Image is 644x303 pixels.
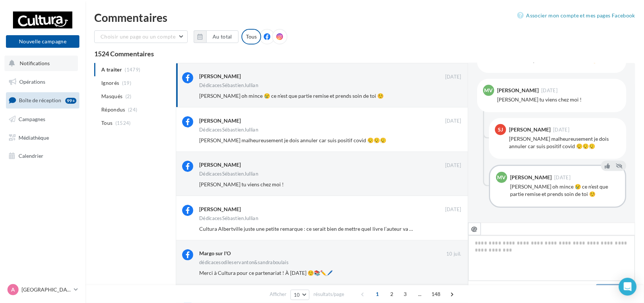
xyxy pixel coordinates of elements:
span: 10 juil. [446,251,461,257]
div: 99+ [65,98,76,104]
div: [PERSON_NAME] oh mince 😢 ce n’est que partie remise et prends soin de toi ☺️ [510,183,619,198]
span: [DATE] [445,74,461,80]
i: @ [471,225,478,232]
div: 1524 Commentaires [94,50,635,57]
span: [PERSON_NAME] oh mince 😢 ce n’est que partie remise et prends soin de toi ☺️ [199,93,384,99]
span: (2) [125,93,132,99]
button: Au total [194,30,239,43]
div: [PERSON_NAME] [199,206,241,213]
span: Merci à Cultura pour ce partenariat ! À [DATE] ☺️📚✏️🖊️ [199,270,333,276]
span: Opérations [19,79,45,85]
div: [PERSON_NAME] [509,127,551,132]
span: [PERSON_NAME] malheureusement je dois annuler car suis positif covid 😮‍💨😮‍💨😮‍💨 [199,137,386,143]
span: MV [484,87,493,94]
span: Campagnes [19,116,45,122]
div: DédicacesSébastienJullian [199,127,258,132]
a: Calendrier [4,148,81,164]
button: Au total [206,30,239,43]
span: Afficher [270,291,286,298]
div: Tous [241,29,261,44]
button: @ [468,223,481,235]
button: 10 [290,290,309,300]
span: Tous [101,119,112,127]
span: 1 [372,288,384,300]
span: [DATE] [445,162,461,169]
span: Calendrier [19,153,43,159]
div: DédicacesSébastienJullian [199,172,258,176]
span: Choisir une page ou un compte [101,33,175,40]
div: [PERSON_NAME] [199,161,241,169]
span: [PERSON_NAME] tu viens chez moi ! [199,181,284,187]
span: [DATE] [554,175,571,180]
span: [DATE] [445,206,461,213]
div: [PERSON_NAME] tu viens chez moi ! [497,96,620,103]
span: résultats/page [313,291,344,298]
span: A [11,286,15,293]
span: Médiathèque [19,134,49,140]
span: Boîte de réception [19,97,61,103]
a: Médiathèque [4,130,81,146]
span: [DATE] [445,118,461,124]
div: dédicacesodileservanton&sandraboulais [199,260,289,265]
div: DédicacesSébastienJullian [199,83,258,88]
span: (24) [128,107,137,113]
div: [PERSON_NAME] [510,175,552,180]
div: Open Intercom Messenger [619,278,637,296]
button: Choisir une page ou un compte [94,30,188,43]
span: [DATE] [553,127,569,132]
span: (19) [122,80,131,86]
a: Boîte de réception99+ [4,92,81,108]
div: Margo sur l'O [199,250,231,257]
div: [PERSON_NAME] [497,88,539,93]
span: Notifications [20,60,50,66]
div: Commentaires [94,12,635,23]
button: Répondre [596,284,632,297]
a: Opérations [4,74,81,90]
a: Associer mon compte et mes pages Facebook [517,11,635,20]
div: [PERSON_NAME] malheureusement je dois annuler car suis positif covid 😮‍💨😮‍💨😮‍💨 [509,135,620,150]
span: MV [497,174,506,181]
button: Nouvelle campagne [6,35,79,48]
span: Répondus [101,106,125,113]
div: [PERSON_NAME] [199,73,241,80]
span: 10 [294,292,300,298]
a: A [GEOGRAPHIC_DATA] [6,283,79,297]
span: (1524) [115,120,131,126]
span: SJ [498,126,503,133]
span: 2 [386,288,398,300]
span: Cultura Albertville juste une petite remarque : ce serait bien de mettre quel livre l’auteur va s... [199,226,644,232]
span: ... [414,288,426,300]
button: Notifications [4,56,78,71]
div: DédicacesSébastienJullian [199,216,258,221]
span: Ignorés [101,79,119,87]
div: [PERSON_NAME] [199,117,241,124]
span: 3 [400,288,411,300]
span: [DATE] [541,88,558,93]
span: Masqués [101,93,122,100]
span: 148 [428,288,444,300]
a: Campagnes [4,111,81,127]
p: [GEOGRAPHIC_DATA] [22,286,71,293]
